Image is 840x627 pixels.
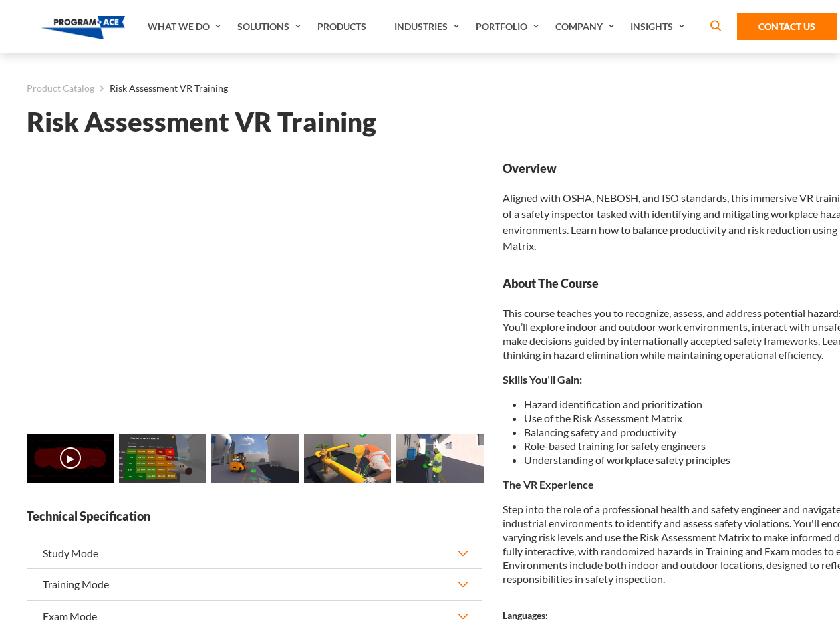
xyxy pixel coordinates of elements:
img: Risk Assessment VR Training - Preview 3 [304,434,391,483]
button: Training Mode [27,569,482,600]
a: Product Catalog [27,80,94,97]
img: Risk Assessment VR Training - Preview 4 [396,434,484,483]
li: Risk Assessment VR Training [94,80,228,97]
img: Program-Ace [41,16,126,39]
button: Study Mode [27,538,482,568]
iframe: Risk Assessment VR Training - Video 0 [27,160,482,416]
img: Risk Assessment VR Training - Video 0 [27,434,114,483]
a: Contact Us [737,13,837,40]
strong: Technical Specification [27,508,482,525]
img: Risk Assessment VR Training - Preview 1 [119,434,206,483]
img: Risk Assessment VR Training - Preview 2 [211,434,299,483]
button: ▶ [60,447,81,469]
strong: Languages: [503,610,548,621]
